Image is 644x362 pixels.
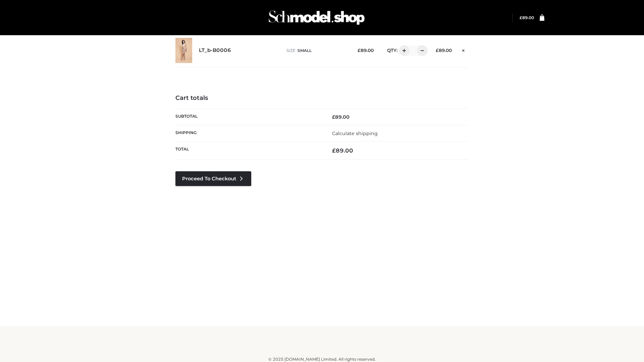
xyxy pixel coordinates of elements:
th: Total [175,142,322,160]
img: Schmodel Admin 964 [266,4,367,31]
a: Remove this item [459,45,469,54]
span: £ [358,48,361,53]
bdi: 89.00 [520,15,534,20]
span: SMALL [298,48,312,53]
bdi: 89.00 [332,147,353,154]
span: £ [520,15,522,20]
th: Subtotal [175,109,322,125]
span: £ [436,48,439,53]
h4: Cart totals [175,95,469,102]
span: £ [332,147,336,154]
a: Calculate shipping [332,130,378,136]
th: Shipping [175,125,322,141]
a: LT_b-B0006 [199,47,231,54]
a: £89.00 [520,15,534,20]
div: QTY: [380,45,425,56]
bdi: 89.00 [358,48,374,53]
span: £ [332,114,335,120]
bdi: 89.00 [332,114,350,120]
a: Proceed to Checkout [175,171,251,186]
bdi: 89.00 [436,48,452,53]
p: size : [286,48,347,54]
